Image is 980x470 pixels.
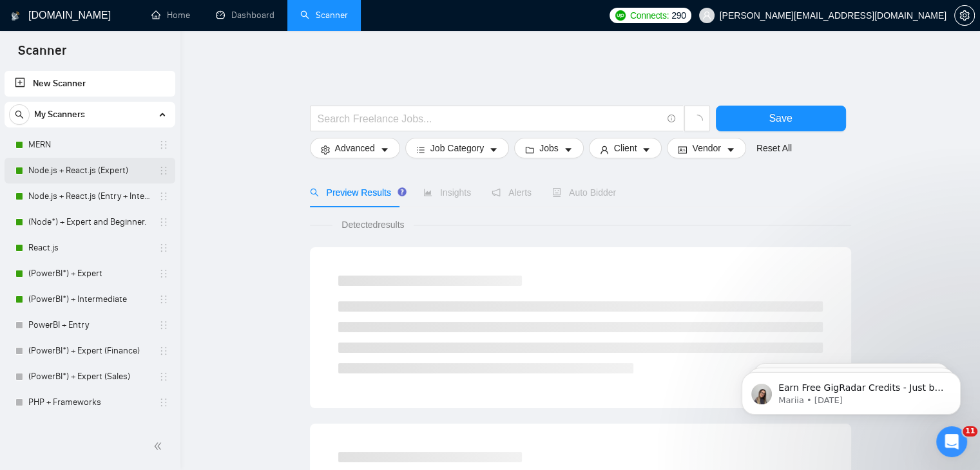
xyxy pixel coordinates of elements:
[159,217,169,227] span: holder
[423,187,471,198] span: Insights
[963,426,977,437] span: 11
[615,10,626,21] img: upwork-logo.png
[954,5,975,26] button: setting
[564,145,573,155] span: caret-down
[722,345,980,435] iframe: Intercom notifications message
[10,110,29,119] span: search
[151,10,190,21] a: homeHome
[589,138,662,158] button: userClientcaret-down
[380,145,389,155] span: caret-down
[8,41,77,68] span: Scanner
[416,145,425,155] span: bars
[332,218,413,232] span: Detected results
[28,312,151,338] a: PowerBI + Entry
[28,158,151,183] a: Node.js + React.js (Expert)
[159,191,169,202] span: holder
[159,294,169,305] span: holder
[692,141,720,155] span: Vendor
[28,209,151,235] a: (Node*) + Expert and Beginner.
[691,115,703,126] span: loading
[153,440,166,453] span: double-left
[28,415,151,441] a: PowerBI + Finance
[11,6,20,26] img: logo
[630,8,669,23] span: Connects:
[492,188,501,197] span: notification
[430,141,484,155] span: Job Category
[671,8,686,23] span: 290
[159,140,169,150] span: holder
[9,104,30,125] button: search
[28,287,151,312] a: (PowerBI*) + Intermediate
[159,243,169,253] span: holder
[159,320,169,330] span: holder
[614,141,637,155] span: Client
[405,138,509,158] button: barsJob Categorycaret-down
[600,145,609,155] span: user
[321,145,330,155] span: setting
[159,346,169,356] span: holder
[539,141,559,155] span: Jobs
[28,132,151,158] a: MERN
[28,364,151,390] a: (PowerBI*) + Expert (Sales)
[667,138,745,158] button: idcardVendorcaret-down
[678,145,687,155] span: idcard
[28,338,151,364] a: (PowerBI*) + Expert (Finance)
[159,165,169,176] span: holder
[310,188,319,197] span: search
[936,426,967,457] iframe: Intercom live chat
[514,138,584,158] button: folderJobscaret-down
[702,11,711,20] span: user
[668,115,676,123] span: info-circle
[726,145,735,155] span: caret-down
[642,145,651,155] span: caret-down
[756,141,792,155] a: Reset All
[396,186,408,198] div: Tooltip anchor
[310,138,400,158] button: settingAdvancedcaret-down
[216,10,274,21] a: dashboardDashboard
[300,10,348,21] a: searchScanner
[955,10,974,21] span: setting
[28,235,151,261] a: React.js
[28,390,151,415] a: PHP + Frameworks
[492,187,532,198] span: Alerts
[335,141,375,155] span: Advanced
[552,188,561,197] span: robot
[552,187,616,198] span: Auto Bidder
[716,106,846,131] button: Save
[159,397,169,408] span: holder
[525,145,534,155] span: folder
[318,111,662,127] input: Search Freelance Jobs...
[5,71,175,97] li: New Scanner
[28,183,151,209] a: Node.js + React.js (Entry + Intermediate)
[423,188,432,197] span: area-chart
[954,10,975,21] a: setting
[15,71,165,97] a: New Scanner
[159,371,169,382] span: holder
[28,261,151,287] a: (PowerBI*) + Expert
[310,187,403,198] span: Preview Results
[34,102,85,127] span: My Scanners
[769,110,792,126] span: Save
[489,145,498,155] span: caret-down
[159,268,169,279] span: holder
